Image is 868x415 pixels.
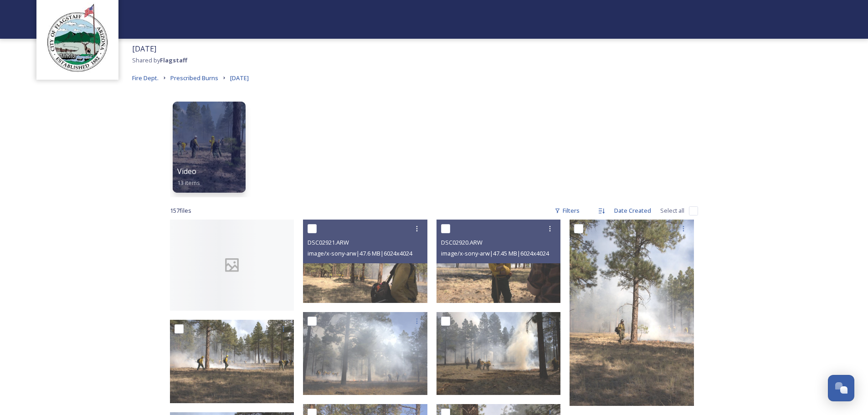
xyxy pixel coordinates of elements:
a: Fire Dept. [132,72,159,83]
a: [DATE] [230,72,249,83]
span: Fire Dept. [132,74,159,82]
div: Date Created [610,202,656,220]
img: DSC02919.ARW [570,220,694,406]
span: [DATE] [230,74,249,82]
a: Prescribed Burns [170,72,218,83]
img: DSC02918.ARW [170,320,294,403]
img: images%20%282%29.jpeg [41,2,114,75]
strong: Flagstaff [160,56,187,64]
span: Video [177,166,196,176]
img: DSC02916.ARW [437,312,561,395]
button: Open Chat [828,375,854,401]
span: Prescribed Burns [170,74,218,82]
a: Video13 items [170,97,248,193]
span: [DATE] [132,44,156,54]
div: Filters [550,202,584,220]
span: DSC02921.ARW [308,238,349,246]
span: image/x-sony-arw | 47.45 MB | 6024 x 4024 [441,249,549,257]
span: image/x-sony-arw | 47.6 MB | 6024 x 4024 [308,249,412,257]
span: DSC02920.ARW [441,238,483,246]
span: Select all [660,206,684,215]
span: 157 file s [170,206,191,215]
img: DSC02917.ARW [303,312,427,395]
span: Shared by [132,56,187,64]
span: 13 items [177,179,200,187]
